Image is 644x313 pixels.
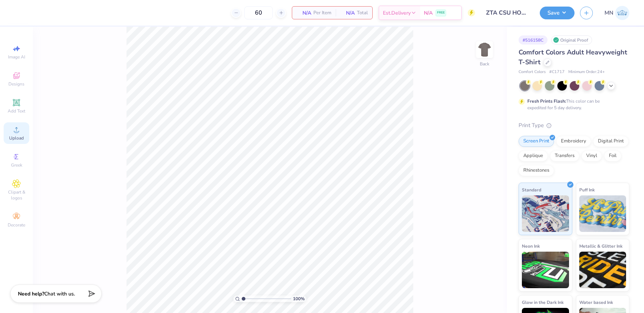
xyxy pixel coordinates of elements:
span: MN [605,9,613,17]
div: Original Proof [551,35,592,45]
span: Standard [522,186,541,194]
img: Mark Navarro [615,6,629,20]
img: Back [477,42,492,57]
span: Greek [11,162,22,168]
div: Rhinestones [519,165,554,176]
button: Save [540,7,575,19]
div: Vinyl [581,150,602,161]
span: N/A [297,9,311,17]
span: Comfort Colors [519,69,546,75]
div: Print Type [519,121,629,130]
span: Water based Ink [579,298,613,306]
span: Image AI [8,54,25,60]
a: MN [605,6,629,20]
span: Designs [8,81,25,87]
input: – – [244,6,273,19]
span: FREE [437,10,445,15]
div: Applique [519,150,548,161]
img: Standard [522,195,569,232]
div: Foil [604,150,621,161]
span: Per Item [313,9,331,17]
span: Metallic & Glitter Ink [579,242,622,250]
div: This color can be expedited for 5 day delivery. [527,98,617,111]
span: Comfort Colors Adult Heavyweight T-Shirt [519,48,627,66]
div: Transfers [550,150,579,161]
img: Metallic & Glitter Ink [579,252,626,288]
span: Clipart & logos [4,189,29,201]
strong: Need help? [18,290,44,297]
span: 100 % [293,295,305,302]
span: Chat with us. [44,290,75,297]
span: Upload [9,135,24,141]
div: Screen Print [519,136,554,147]
strong: Fresh Prints Flash: [527,98,566,104]
span: Puff Ink [579,186,595,194]
div: Embroidery [556,136,591,147]
span: Est. Delivery [383,9,411,17]
div: Digital Print [593,136,629,147]
span: N/A [340,9,355,17]
span: Neon Ink [522,242,540,250]
div: # 516158C [519,35,547,45]
span: Decorate [8,222,25,228]
img: Neon Ink [522,252,569,288]
span: Total [357,9,368,17]
div: Back [480,61,489,67]
input: Untitled Design [481,5,534,20]
img: Puff Ink [579,195,626,232]
span: # C1717 [549,69,565,75]
span: N/A [424,9,433,17]
span: Add Text [8,108,25,114]
span: Minimum Order: 24 + [568,69,605,75]
span: Glow in the Dark Ink [522,298,564,306]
